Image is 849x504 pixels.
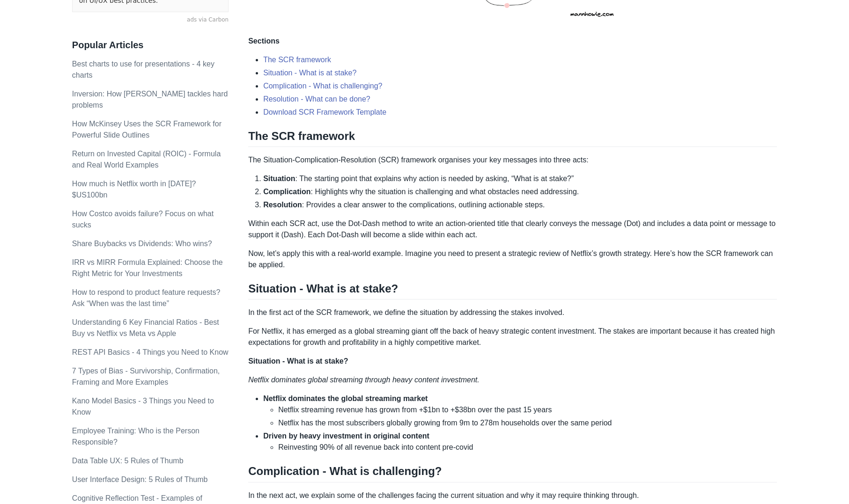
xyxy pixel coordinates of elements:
[72,367,220,386] a: 7 Types of Bias - Survivorship, Confirmation, Framing and More Examples
[248,129,777,147] h2: The SCR framework
[72,475,208,483] a: User Interface Design: 5 Rules of Thumb
[263,175,295,183] strong: Situation
[263,173,777,184] li: : The starting point that explains why action is needed by asking, “What is at stake?”
[72,457,184,465] a: Data Table UX: 5 Rules of Thumb
[72,240,212,248] a: Share Buybacks vs Dividends: Who wins?
[248,154,777,166] p: The Situation-Complication-Resolution (SCR) framework organises your key messages into three acts:
[72,60,214,79] a: Best charts to use for presentations - 4 key charts
[263,95,370,103] a: Resolution - What can be done?
[263,432,429,440] strong: Driven by heavy investment in original content
[263,56,331,64] a: The SCR framework
[72,150,221,169] a: Return on Invested Capital (ROIC) - Formula and Real World Examples
[72,90,228,109] a: Inversion: How [PERSON_NAME] tackles hard problems
[72,16,229,24] a: ads via Carbon
[278,404,777,416] li: Netflix streaming revenue has grown from +$1bn to +$38bn over the past 15 years
[263,69,356,77] a: Situation - What is at stake?
[263,188,310,196] strong: Complication
[248,307,777,318] p: In the first act of the SCR framework, we define the situation by addressing the stakes involved.
[72,348,229,356] a: REST API Basics - 4 Things you Need to Know
[72,39,229,51] h3: Popular Articles
[263,394,428,402] strong: Netflix dominates the global streaming market
[72,258,223,278] a: IRR vs MIRR Formula Explained: Choose the Right Metric for Your Investments
[263,186,777,197] li: : Highlights why the situation is challenging and what obstacles need addressing.
[263,82,382,90] a: Complication - What is challenging?
[72,427,199,446] a: Employee Training: Who is the Person Responsible?
[278,417,777,429] li: Netflix has the most subscribers globally growing from 9m to 278m households over the same period
[248,282,777,299] h2: Situation - What is at stake?
[248,218,777,241] p: Within each SCR act, use the Dot-Dash method to write an action-oriented title that clearly conve...
[263,201,302,209] strong: Resolution
[72,120,221,139] a: How McKinsey Uses the SCR Framework for Powerful Slide Outlines
[278,442,777,453] li: Reinvesting 90% of all revenue back into content pre-covid
[248,490,777,501] p: In the next act, we explain some of the challenges facing the current situation and why it may re...
[72,397,214,416] a: Kano Model Basics - 3 Things you Need to Know
[72,318,219,337] a: Understanding 6 Key Financial Ratios - Best Buy vs Netflix vs Meta vs Apple
[72,180,196,199] a: How much is Netflix worth in [DATE]? $US100bn
[263,108,386,116] a: Download SCR Framework Template
[248,248,777,270] p: Now, let’s apply this with a real-world example. Imagine you need to present a strategic review o...
[248,326,777,348] p: For Netflix, it has emerged as a global streaming giant off the back of heavy strategic content i...
[248,376,480,384] em: Netflix dominates global streaming through heavy content investment.
[72,210,214,229] a: How Costco avoids failure? Focus on what sucks
[248,464,777,482] h2: Complication - What is challenging?
[248,357,348,365] strong: Situation - What is at stake?
[248,37,280,45] strong: Sections
[72,288,221,307] a: How to respond to product feature requests? Ask “When was the last time”
[263,199,777,211] li: : Provides a clear answer to the complications, outlining actionable steps.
